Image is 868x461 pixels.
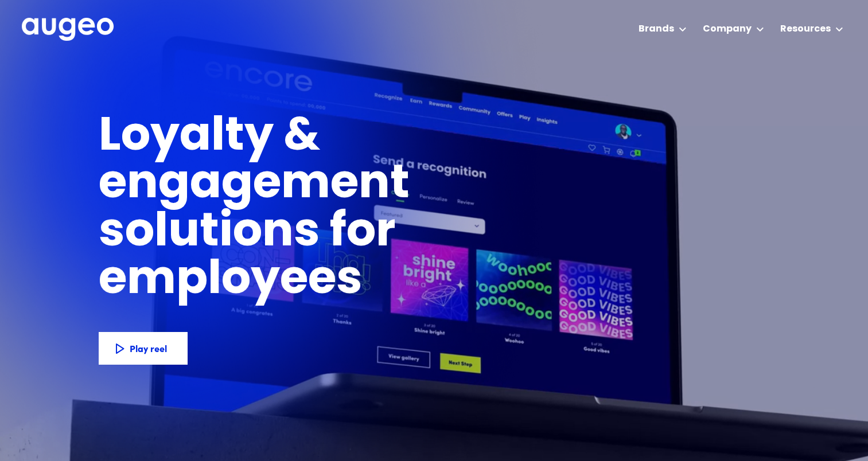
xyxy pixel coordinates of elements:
a: Play reel [99,332,187,364]
div: Company [703,22,752,36]
div: Brands [639,22,674,36]
div: Resources [780,22,831,36]
h1: Loyalty & engagement solutions for [99,114,594,257]
h1: employees [99,257,383,305]
a: home [22,18,114,42]
img: Augeo's full logo in white. [22,18,114,41]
